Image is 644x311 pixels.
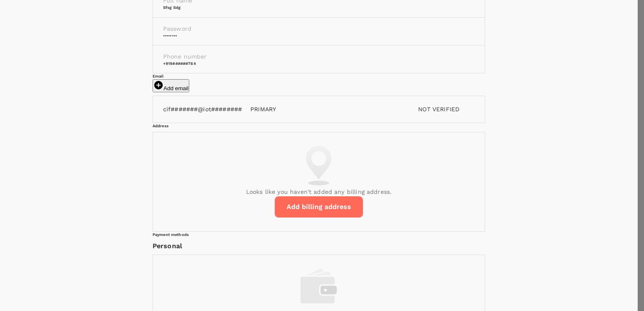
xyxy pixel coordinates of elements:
[306,146,332,185] img: billing
[153,241,485,251] p: Personal
[246,188,392,196] p: Looks like you haven't added any billing address.
[163,24,475,33] p: Password
[418,106,459,113] span: Not verified
[301,268,337,304] img: payment
[245,106,281,113] span: PRIMARY
[163,5,475,10] h6: sfsg sdg
[163,33,475,38] h6: ••••••••
[153,123,485,129] div: Address
[153,79,189,92] button: Add email
[153,73,485,79] h6: Email
[163,105,242,113] p: cif#######@iot########
[163,61,475,66] h6: +919######764
[153,232,485,237] h6: Payment methods
[163,52,475,61] p: Phone number
[274,196,363,218] button: Add billing address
